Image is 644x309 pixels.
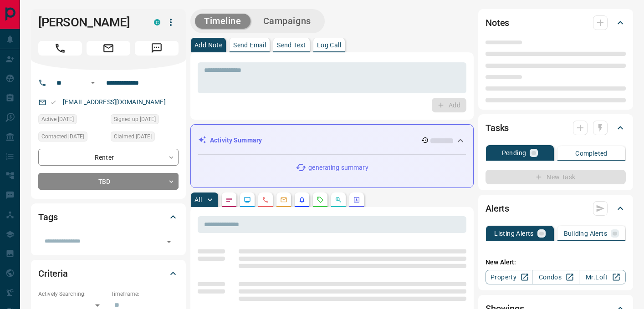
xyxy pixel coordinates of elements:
p: Building Alerts [564,230,607,237]
button: Open [87,77,98,88]
span: Email [87,41,130,56]
p: Actively Searching: [38,290,106,298]
svg: Email Valid [50,99,56,106]
div: Renter [38,149,179,166]
span: Contacted [DATE] [41,132,84,141]
p: Pending [502,150,526,156]
div: Alerts [486,198,626,219]
p: Send Email [233,42,266,48]
button: Campaigns [254,14,320,29]
svg: Emails [280,196,287,203]
span: Call [38,41,82,56]
span: Signed up [DATE] [114,115,156,124]
div: Tags [38,206,179,228]
p: Completed [575,150,608,157]
svg: Notes [225,196,233,203]
svg: Agent Actions [353,196,360,203]
div: TBD [38,173,179,190]
svg: Listing Alerts [298,196,306,203]
span: Claimed [DATE] [114,132,152,141]
div: condos.ca [154,19,160,25]
h2: Tags [38,210,57,224]
a: Mr.Loft [579,270,626,284]
div: Mon Dec 30 2024 [111,114,179,127]
svg: Opportunities [335,196,342,203]
p: Log Call [317,42,341,48]
h2: Tasks [486,121,509,135]
span: Active [DATE] [41,115,74,124]
span: Message [135,41,179,56]
a: Property [486,270,532,284]
div: Tue Dec 31 2024 [111,132,179,144]
p: New Alert: [486,258,626,267]
svg: Lead Browsing Activity [244,196,251,203]
div: Criteria [38,263,179,284]
h2: Alerts [486,201,509,216]
p: Add Note [194,42,222,48]
a: Condos [532,270,579,284]
button: Open [163,235,175,248]
p: generating summary [308,163,368,172]
div: Notes [486,12,626,34]
svg: Calls [262,196,269,203]
p: All [194,197,202,203]
div: Thu May 08 2025 [38,132,106,144]
p: Listing Alerts [494,230,534,237]
h1: [PERSON_NAME] [38,15,140,30]
svg: Requests [317,196,324,203]
div: Activity Summary [198,132,466,149]
p: Send Text [277,42,306,48]
button: Timeline [195,14,250,29]
p: Timeframe: [111,290,179,298]
h2: Notes [486,15,509,30]
p: Activity Summary [210,136,262,145]
div: Tasks [486,117,626,139]
h2: Criteria [38,266,68,281]
div: Wed Jan 01 2025 [38,114,106,127]
a: [EMAIL_ADDRESS][DOMAIN_NAME] [63,98,166,106]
